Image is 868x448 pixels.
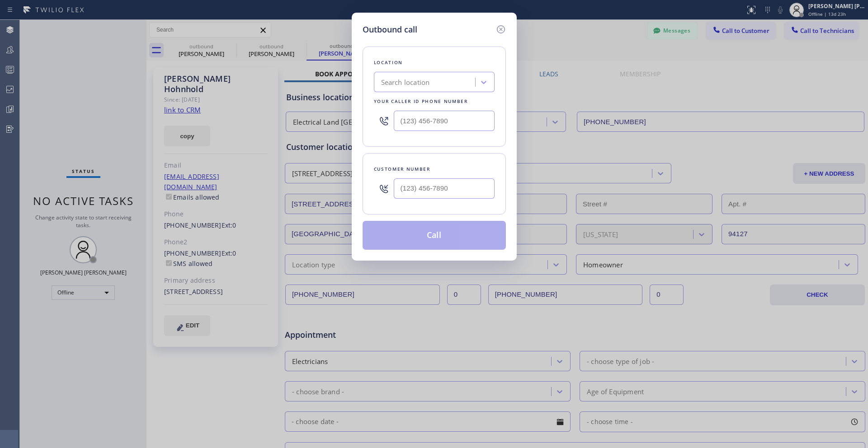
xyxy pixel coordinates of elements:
input: (123) 456-7890 [394,111,495,131]
div: Location [374,58,495,67]
input: (123) 456-7890 [394,178,495,199]
div: Customer number [374,164,495,174]
div: Your caller id phone number [374,97,495,106]
button: Call [363,221,506,250]
h5: Outbound call [363,23,417,36]
div: Search location [381,77,430,88]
